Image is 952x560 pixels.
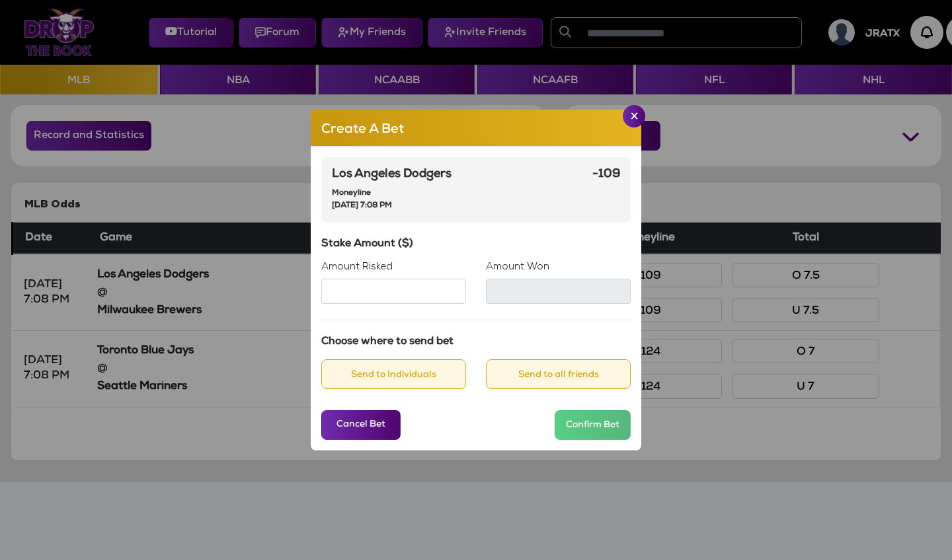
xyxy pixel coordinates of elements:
[332,202,392,210] small: [DATE] 7:08 PM
[486,262,549,273] label: Amount Won
[623,105,645,127] button: Close
[332,168,452,182] h6: Los Angeles Dodgers
[321,410,401,440] button: Cancel Bet
[321,120,404,140] h5: Create A Bet
[321,359,466,389] button: Send to Individuals
[592,168,620,182] h6: -109
[321,262,393,273] label: Amount Risked
[321,336,631,349] h6: Choose where to send bet
[486,359,631,389] button: Send to all friends
[321,238,631,251] h6: Stake Amount ($)
[332,190,371,197] small: Moneyline
[555,410,631,440] button: Confirm Bet
[631,112,638,119] img: Close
